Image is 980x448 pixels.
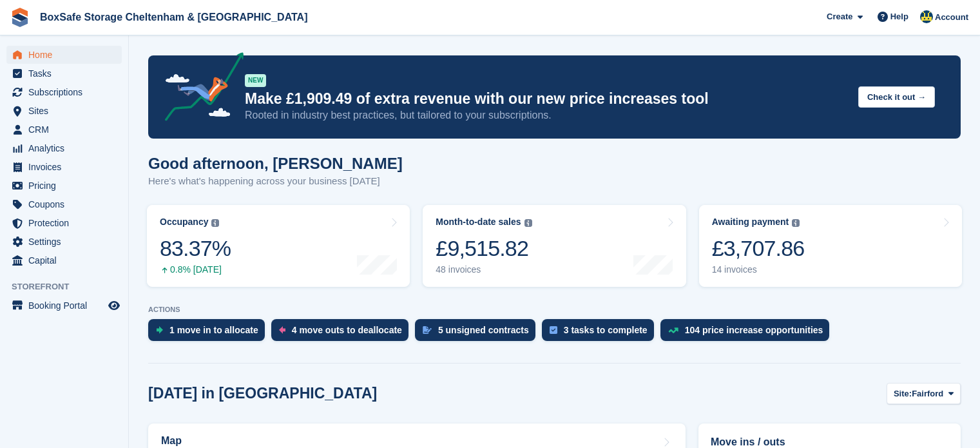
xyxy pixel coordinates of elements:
a: Awaiting payment £3,707.86 14 invoices [699,205,962,287]
div: 48 invoices [436,264,532,275]
span: Booking Portal [28,297,106,315]
span: Protection [28,214,106,232]
span: Analytics [28,139,106,157]
div: 5 unsigned contracts [438,325,529,335]
img: stora-icon-8386f47178a22dfd0bd8f6a31ec36ba5ce8667c1dd55bd0f319d3a0aa187defe.svg [10,8,30,27]
div: 0.8% [DATE] [160,264,231,275]
span: Settings [28,233,106,251]
div: NEW [245,74,266,87]
a: 1 move in to allocate [148,319,271,347]
span: Capital [28,251,106,269]
p: Rooted in industry best practices, but tailored to your subscriptions. [245,108,848,122]
a: Preview store [106,298,122,313]
a: 3 tasks to complete [542,319,660,347]
a: menu [6,139,122,157]
div: 104 price increase opportunities [685,325,823,335]
div: £9,515.82 [436,235,532,262]
a: menu [6,177,122,195]
a: BoxSafe Storage Cheltenham & [GEOGRAPHIC_DATA] [35,6,312,28]
div: Month-to-date sales [436,217,521,228]
span: Create [827,10,852,23]
img: contract_signature_icon-13c848040528278c33f63329250d36e43548de30e8caae1d1a13099fd9432cc5.svg [423,326,432,334]
div: 1 move in to allocate [169,325,258,335]
span: Tasks [28,64,106,83]
img: icon-info-grey-7440780725fd019a000dd9b08b2336e03edf1995a4989e88bcd33f0948082b44.svg [524,219,532,227]
a: menu [6,297,122,315]
a: menu [6,233,122,251]
img: Kim Virabi [920,10,933,23]
a: 5 unsigned contracts [415,319,542,347]
a: menu [6,102,122,120]
span: Subscriptions [28,83,106,101]
a: menu [6,121,122,139]
img: icon-info-grey-7440780725fd019a000dd9b08b2336e03edf1995a4989e88bcd33f0948082b44.svg [211,219,219,227]
span: Storefront [12,280,128,293]
a: menu [6,64,122,83]
a: menu [6,214,122,232]
a: menu [6,158,122,176]
a: menu [6,83,122,101]
img: move_ins_to_allocate_icon-fdf77a2bb77ea45bf5b3d319d69a93e2d87916cf1d5bf7949dd705db3b84f3ca.svg [156,326,163,334]
button: Check it out → [858,86,935,108]
h2: Map [161,435,182,447]
div: Awaiting payment [712,217,789,228]
img: price-adjustments-announcement-icon-8257ccfd72463d97f412b2fc003d46551f7dbcb40ab6d574587a9cd5c0d94... [154,52,244,126]
div: Occupancy [160,217,208,228]
div: 3 tasks to complete [564,325,648,335]
a: menu [6,195,122,213]
button: Site: Fairford [887,383,961,404]
span: Invoices [28,158,106,176]
a: Occupancy 83.37% 0.8% [DATE] [147,205,410,287]
img: icon-info-grey-7440780725fd019a000dd9b08b2336e03edf1995a4989e88bcd33f0948082b44.svg [792,219,800,227]
div: 14 invoices [712,264,805,275]
span: Account [935,11,968,24]
span: Fairford [912,387,943,400]
span: Sites [28,102,106,120]
p: ACTIONS [148,306,961,314]
a: Month-to-date sales £9,515.82 48 invoices [423,205,686,287]
img: price_increase_opportunities-93ffe204e8149a01c8c9dc8f82e8f89637d9d84a8eef4429ea346261dce0b2c0.svg [668,327,678,333]
div: £3,707.86 [712,235,805,262]
span: Home [28,46,106,64]
span: Pricing [28,177,106,195]
span: Coupons [28,195,106,213]
a: 104 price increase opportunities [660,319,836,347]
p: Here's what's happening across your business [DATE] [148,174,403,189]
span: Help [890,10,908,23]
div: 4 move outs to deallocate [292,325,402,335]
h2: [DATE] in [GEOGRAPHIC_DATA] [148,385,377,402]
a: menu [6,251,122,269]
img: move_outs_to_deallocate_icon-f764333ba52eb49d3ac5e1228854f67142a1ed5810a6f6cc68b1a99e826820c5.svg [279,326,285,334]
p: Make £1,909.49 of extra revenue with our new price increases tool [245,90,848,108]
a: menu [6,46,122,64]
h1: Good afternoon, [PERSON_NAME] [148,155,403,172]
a: 4 move outs to deallocate [271,319,415,347]
img: task-75834270c22a3079a89374b754ae025e5fb1db73e45f91037f5363f120a921f8.svg [550,326,557,334]
span: Site: [894,387,912,400]
span: CRM [28,121,106,139]
div: 83.37% [160,235,231,262]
